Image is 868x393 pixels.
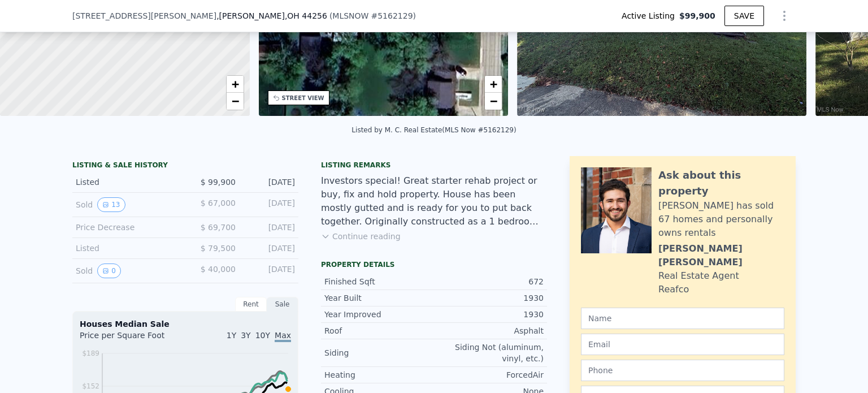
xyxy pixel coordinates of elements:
[321,260,547,269] div: Property details
[351,126,516,134] div: Listed by M. C. Real Estate (MLS Now #5162129)
[679,10,715,21] span: $99,900
[324,369,434,381] div: Heating
[245,197,295,212] div: [DATE]
[216,10,327,21] span: , [PERSON_NAME]
[76,176,176,188] div: Listed
[201,178,236,187] span: $ 99,900
[285,11,327,20] span: , OH 44256
[581,360,784,381] input: Phone
[245,264,295,278] div: [DATE]
[235,297,267,312] div: Rent
[658,199,784,240] div: [PERSON_NAME] has sold 67 homes and personally owns rentals
[76,264,176,278] div: Sold
[658,242,784,269] div: [PERSON_NAME] [PERSON_NAME]
[227,331,236,340] span: 1Y
[282,94,324,102] div: STREET VIEW
[332,11,368,20] span: MLSNOW
[72,10,216,21] span: [STREET_ADDRESS][PERSON_NAME]
[255,331,270,340] span: 10Y
[622,10,679,21] span: Active Listing
[201,244,236,253] span: $ 79,500
[434,276,544,287] div: 672
[329,10,416,21] div: ( )
[97,197,125,212] button: View historical data
[227,93,244,110] a: Zoom out
[321,174,547,228] div: Investors special! Great starter rehab project or buy, fix and hold property. House has been most...
[773,5,796,27] button: Show Options
[245,243,295,254] div: [DATE]
[324,292,434,304] div: Year Built
[321,231,401,242] button: Continue reading
[434,309,544,320] div: 1930
[275,331,291,342] span: Max
[80,330,185,348] div: Price per Square Foot
[267,297,298,312] div: Sale
[245,176,295,188] div: [DATE]
[324,325,434,336] div: Roof
[324,276,434,287] div: Finished Sqft
[434,342,544,364] div: Siding Not (aluminum, vinyl, etc.)
[321,161,547,170] div: Listing remarks
[490,94,497,108] span: −
[82,382,99,390] tspan: $152
[227,76,244,93] a: Zoom in
[201,198,236,208] span: $ 67,000
[245,222,295,233] div: [DATE]
[97,264,121,278] button: View historical data
[82,349,99,357] tspan: $189
[324,309,434,320] div: Year Improved
[231,77,238,91] span: +
[371,11,413,20] span: # 5162129
[658,167,784,199] div: Ask about this property
[76,197,176,212] div: Sold
[434,292,544,304] div: 1930
[80,318,291,330] div: Houses Median Sale
[490,77,497,91] span: +
[201,265,236,274] span: $ 40,000
[434,325,544,336] div: Asphalt
[485,93,502,110] a: Zoom out
[434,369,544,381] div: ForcedAir
[241,331,250,340] span: 3Y
[658,283,689,296] div: Reafco
[201,223,236,232] span: $ 69,700
[324,347,434,359] div: Siding
[231,94,238,108] span: −
[724,6,764,26] button: SAVE
[76,222,176,233] div: Price Decrease
[658,269,739,283] div: Real Estate Agent
[76,243,176,254] div: Listed
[581,334,784,355] input: Email
[72,161,298,172] div: LISTING & SALE HISTORY
[581,308,784,329] input: Name
[485,76,502,93] a: Zoom in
